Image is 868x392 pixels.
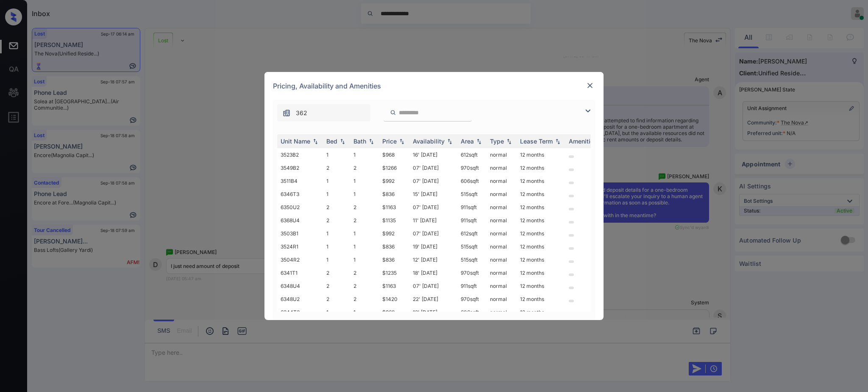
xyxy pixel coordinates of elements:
td: 1 [350,306,379,319]
td: 2 [350,214,379,227]
td: 911 sqft [457,279,487,293]
div: Bed [326,138,337,145]
td: 2 [323,266,350,279]
img: sorting [367,138,376,144]
td: 6346T3 [277,188,323,201]
td: normal [487,240,517,253]
td: 1 [350,188,379,201]
td: 12 months [517,188,565,201]
td: normal [487,188,517,201]
td: 3504R2 [277,253,323,266]
td: $968 [379,148,409,161]
td: 515 sqft [457,253,487,266]
div: Lease Term [520,138,553,145]
td: normal [487,161,517,174]
td: 515 sqft [457,188,487,201]
td: 16' [DATE] [409,148,457,161]
td: 2 [323,214,350,227]
td: 6368U4 [277,214,323,227]
td: 12' [DATE] [409,306,457,319]
td: 12' [DATE] [409,253,457,266]
td: $836 [379,188,409,201]
td: $836 [379,240,409,253]
td: 612 sqft [457,227,487,240]
div: Amenities [569,138,597,145]
td: 1 [323,174,350,188]
td: 12 months [517,161,565,174]
td: 515 sqft [457,240,487,253]
td: 970 sqft [457,266,487,279]
td: 1 [323,253,350,266]
td: 2 [350,161,379,174]
td: 970 sqft [457,293,487,306]
td: $1266 [379,161,409,174]
img: sorting [554,138,562,144]
div: Pricing, Availability and Amenities [264,72,604,100]
td: 2 [350,293,379,306]
td: $968 [379,306,409,319]
td: 3524R1 [277,240,323,253]
img: icon-zuma [583,106,593,116]
td: normal [487,227,517,240]
td: normal [487,306,517,319]
td: 22' [DATE] [409,293,457,306]
div: Type [490,138,504,145]
img: sorting [505,138,513,144]
img: sorting [398,138,406,144]
td: 2 [350,201,379,214]
td: 12 months [517,201,565,214]
div: Unit Name [281,138,310,145]
td: normal [487,201,517,214]
td: 12 months [517,148,565,161]
td: 911 sqft [457,214,487,227]
td: normal [487,174,517,188]
img: sorting [445,138,454,144]
span: 362 [296,108,307,118]
td: 11' [DATE] [409,214,457,227]
td: 1 [350,227,379,240]
td: 2 [323,161,350,174]
td: 12 months [517,253,565,266]
td: $1135 [379,214,409,227]
td: 19' [DATE] [409,240,457,253]
td: 07' [DATE] [409,279,457,293]
td: 15' [DATE] [409,188,457,201]
td: 3511B4 [277,174,323,188]
td: $1235 [379,266,409,279]
td: 6350U2 [277,201,323,214]
img: sorting [311,138,320,144]
td: 606 sqft [457,174,487,188]
td: 612 sqft [457,148,487,161]
td: 07' [DATE] [409,174,457,188]
td: 12 months [517,214,565,227]
td: 12 months [517,240,565,253]
td: 6348U2 [277,293,323,306]
td: 3549B2 [277,161,323,174]
td: 2 [323,293,350,306]
td: $1163 [379,279,409,293]
td: 12 months [517,174,565,188]
td: 1 [323,227,350,240]
td: normal [487,148,517,161]
td: $1163 [379,201,409,214]
td: 1 [323,148,350,161]
td: 1 [350,148,379,161]
td: 1 [323,188,350,201]
td: 12 months [517,266,565,279]
img: icon-zuma [282,109,291,117]
td: normal [487,253,517,266]
td: $992 [379,174,409,188]
td: 07' [DATE] [409,227,457,240]
td: 18' [DATE] [409,266,457,279]
td: 07' [DATE] [409,161,457,174]
img: close [586,81,594,90]
td: normal [487,279,517,293]
td: 606 sqft [457,306,487,319]
td: $1420 [379,293,409,306]
td: 12 months [517,306,565,319]
td: 12 months [517,279,565,293]
td: 1 [350,174,379,188]
td: 6348U4 [277,279,323,293]
td: 6344T2 [277,306,323,319]
td: normal [487,293,517,306]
